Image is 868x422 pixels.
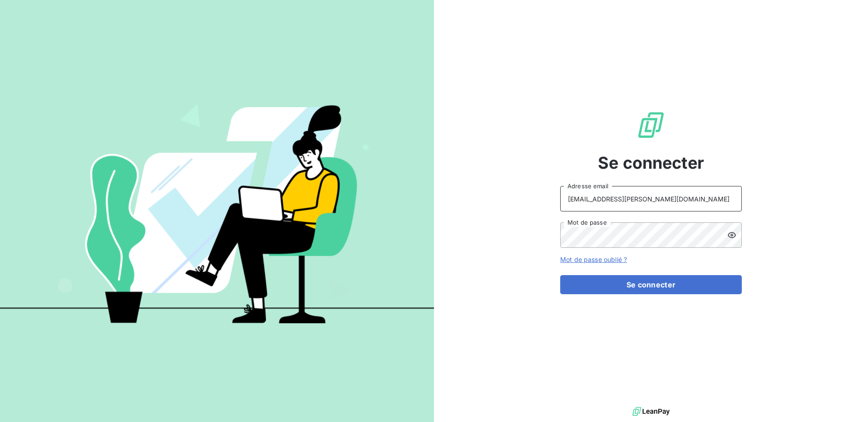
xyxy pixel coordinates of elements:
[560,275,742,294] button: Se connecter
[560,186,742,211] input: placeholder
[636,111,666,140] img: Logo LeanPay
[560,256,627,263] a: Mot de passe oublié ?
[598,151,704,175] span: Se connecter
[632,405,670,418] img: logo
